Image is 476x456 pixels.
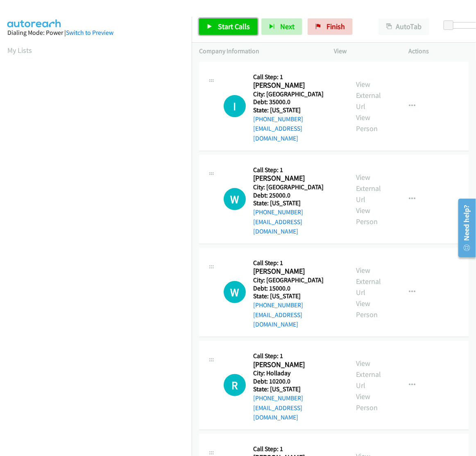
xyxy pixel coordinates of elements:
[253,174,338,183] h2: [PERSON_NAME]
[356,206,378,226] a: View Person
[308,18,353,35] a: Finish
[326,22,345,31] span: Finish
[356,358,381,390] a: View External Url
[224,188,246,210] div: The call is yet to be attempted
[7,63,192,452] iframe: Dialpad
[253,404,302,422] a: [EMAIL_ADDRESS][DOMAIN_NAME]
[224,374,246,396] div: The call is yet to be attempted
[253,199,341,207] h5: State: [US_STATE]
[253,284,341,293] h5: Debt: 15000.0
[253,191,341,200] h5: Debt: 25000.0
[261,18,302,35] button: Next
[253,125,302,142] a: [EMAIL_ADDRESS][DOMAIN_NAME]
[253,106,341,114] h5: State: [US_STATE]
[409,46,469,56] p: Actions
[253,81,338,90] h2: [PERSON_NAME]
[379,18,429,35] button: AutoTab
[253,385,341,393] h5: State: [US_STATE]
[253,292,341,300] h5: State: [US_STATE]
[452,195,476,261] iframe: Resource Center
[253,377,341,386] h5: Debt: 10200.0
[224,95,246,117] div: The call is yet to be attempted
[7,45,32,55] a: My Lists
[253,218,302,236] a: [EMAIL_ADDRESS][DOMAIN_NAME]
[253,259,341,267] h5: Call Step: 1
[356,113,378,133] a: View Person
[356,79,381,111] a: View External Url
[218,22,250,31] span: Start Calls
[224,188,246,210] h1: W
[253,166,341,174] h5: Call Step: 1
[253,445,341,453] h5: Call Step: 1
[356,172,381,204] a: View External Url
[356,299,378,319] a: View Person
[224,281,246,303] div: The call is yet to be attempted
[356,265,381,297] a: View External Url
[253,73,341,81] h5: Call Step: 1
[199,46,319,56] p: Company Information
[253,208,303,216] a: [PHONE_NUMBER]
[253,183,341,191] h5: City: [GEOGRAPHIC_DATA]
[253,115,303,123] a: [PHONE_NUMBER]
[66,29,113,36] a: Switch to Preview
[280,22,295,31] span: Next
[334,46,394,56] p: View
[253,301,303,309] a: [PHONE_NUMBER]
[253,352,341,360] h5: Call Step: 1
[224,95,246,117] h1: I
[253,360,338,370] h2: [PERSON_NAME]
[253,90,341,98] h5: City: [GEOGRAPHIC_DATA]
[253,311,302,329] a: [EMAIL_ADDRESS][DOMAIN_NAME]
[253,98,341,106] h5: Debt: 35000.0
[7,28,184,38] div: Dialing Mode: Power |
[253,267,338,276] h2: [PERSON_NAME]
[224,374,246,396] h1: R
[253,276,341,284] h5: City: [GEOGRAPHIC_DATA]
[253,394,303,402] a: [PHONE_NUMBER]
[253,369,341,377] h5: City: Holladay
[199,18,258,35] a: Start Calls
[224,281,246,303] h1: W
[356,392,378,412] a: View Person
